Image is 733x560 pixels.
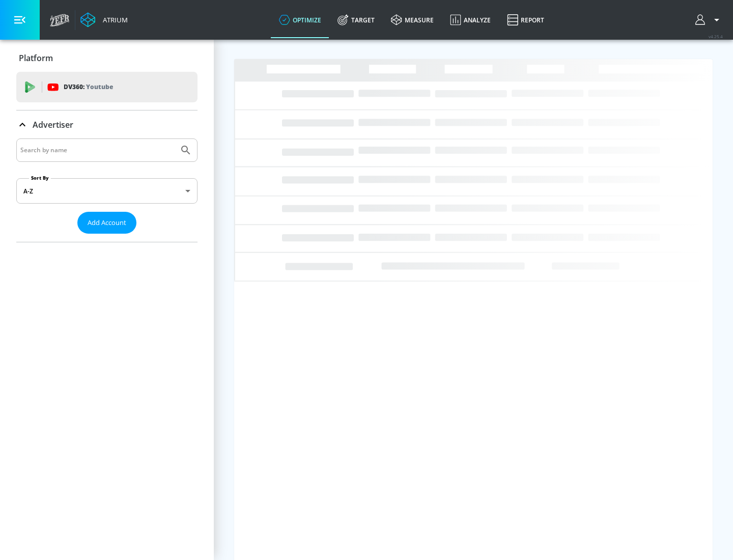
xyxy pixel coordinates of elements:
[33,119,73,130] p: Advertiser
[16,44,198,72] div: Platform
[99,15,128,24] div: Atrium
[442,2,499,38] a: Analyze
[16,234,198,242] nav: list of Advertiser
[271,2,329,38] a: optimize
[16,110,198,139] div: Advertiser
[499,2,552,38] a: Report
[77,212,136,234] button: Add Account
[16,138,198,242] div: Advertiser
[709,34,723,39] span: v 4.25.4
[20,144,175,157] input: Search by name
[64,81,113,93] p: DV360:
[329,2,383,38] a: Target
[80,12,128,27] a: Atrium
[29,175,51,181] label: Sort By
[88,217,126,229] span: Add Account
[19,52,53,64] p: Platform
[16,178,198,204] div: A-Z
[16,72,198,102] div: DV360: Youtube
[86,81,113,92] p: Youtube
[383,2,442,38] a: measure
